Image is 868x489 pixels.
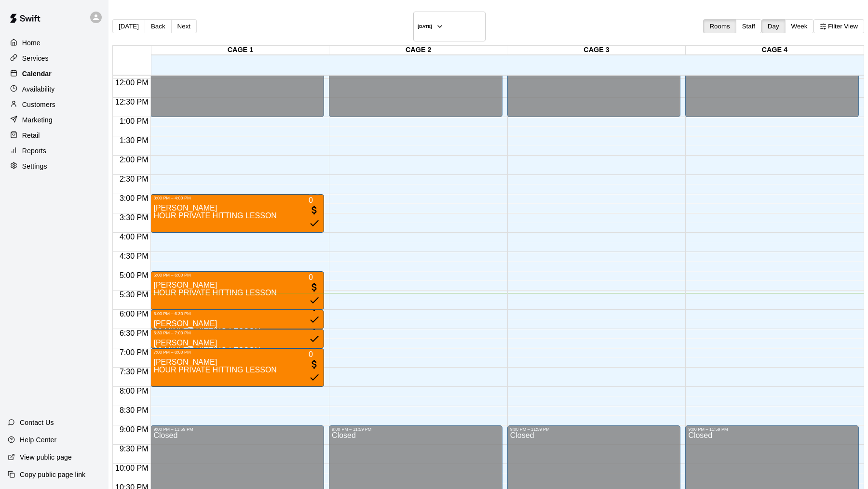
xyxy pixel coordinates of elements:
div: 9:00 PM – 11:59 PM [688,427,856,432]
span: 1:30 PM [117,136,151,145]
p: Reports [22,146,46,156]
p: Settings [22,161,47,171]
a: Reports [8,144,101,158]
span: 4:30 PM [117,252,151,260]
span: 1:00 PM [117,117,151,125]
span: 9:00 PM [117,425,151,434]
div: 9:00 PM – 11:59 PM [153,427,321,432]
div: 6:00 PM – 6:30 PM [153,311,321,316]
p: Contact Us [20,418,54,427]
a: Settings [8,159,101,173]
span: 30 MINUTE HITTING LESSON [153,327,260,335]
div: 6:00 PM – 6:30 PM: 30 MINUTE HITTING LESSON [150,310,324,329]
span: 8:00 PM [117,387,151,395]
div: 5:00 PM – 6:00 PM: Jeremiah Boone [150,271,324,310]
p: Retail [22,131,40,140]
p: Marketing [22,115,53,125]
span: HOUR PRIVATE HITTING LESSON [153,211,276,220]
button: Next [171,19,197,33]
span: All customers have paid [309,209,320,230]
button: Back [145,19,172,33]
button: Week [785,19,814,33]
span: All customers have paid [309,363,320,384]
span: 2:30 PM [117,175,151,183]
p: Help Center [20,435,56,445]
span: Dustin Geiger [309,343,320,358]
span: 0 [309,273,313,281]
span: 6:30 PM [117,329,151,337]
span: 12:30 PM [113,98,150,106]
span: 30 MINUTE HITTING LESSON [153,346,260,355]
a: Retail [8,128,101,143]
p: Home [22,38,41,48]
div: CAGE 2 [329,46,507,55]
span: All customers have paid [309,305,320,327]
p: Copy public page link [20,470,85,479]
span: 9:30 PM [117,445,151,453]
button: [DATE] [112,19,145,33]
div: 6:30 PM – 7:00 PM: Tyler Hiserote [150,329,324,348]
a: Marketing [8,113,101,127]
button: Staff [736,19,761,33]
a: Customers [8,97,101,112]
button: [DATE] [413,12,486,41]
span: All customers have paid [309,325,320,346]
div: 9:00 PM – 11:59 PM [332,427,500,432]
a: Services [8,51,101,66]
button: Filter View [814,19,864,33]
span: 7:00 PM [117,348,151,357]
span: 0 [309,350,313,358]
div: CAGE 3 [507,46,685,55]
span: HOUR PRIVATE HITTING LESSON [153,289,276,297]
div: 3:00 PM – 4:00 PM: Sam Pate [150,194,324,233]
span: 5:00 PM [117,271,151,279]
p: View public page [20,452,72,462]
div: 7:00 PM – 8:00 PM [153,350,321,355]
span: HOUR PRIVATE HITTING LESSON [153,366,276,374]
p: Availability [22,84,55,94]
a: Availability [8,82,101,96]
span: 5:30 PM [117,291,151,299]
p: Services [22,53,49,63]
span: 8:30 PM [117,406,151,414]
a: Home [8,36,101,50]
span: 3:00 PM [117,194,151,202]
a: Calendar [8,66,101,81]
span: 2:00 PM [117,156,151,164]
span: 10:00 PM [113,464,150,472]
p: Calendar [22,69,52,79]
div: 7:00 PM – 8:00 PM: Forrest Mendez [150,348,324,387]
div: 6:30 PM – 7:00 PM [153,330,321,335]
div: 3:00 PM – 4:00 PM [153,196,321,200]
div: 5:00 PM – 6:00 PM [153,273,321,278]
span: 3:30 PM [117,213,151,222]
h6: [DATE] [418,24,432,29]
span: 12:00 PM [113,79,150,87]
span: 7:30 PM [117,368,151,376]
span: Dustin Geiger [309,266,320,281]
p: Customers [22,100,55,109]
div: CAGE 1 [151,46,329,55]
div: CAGE 4 [686,46,864,55]
span: All customers have paid [309,286,320,307]
span: 6:00 PM [117,310,151,318]
div: 9:00 PM – 11:59 PM [510,427,678,432]
button: Day [761,19,786,33]
span: 0 [309,196,313,204]
button: Rooms [703,19,736,33]
span: 4:00 PM [117,233,151,241]
span: Dustin Geiger [309,189,320,204]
